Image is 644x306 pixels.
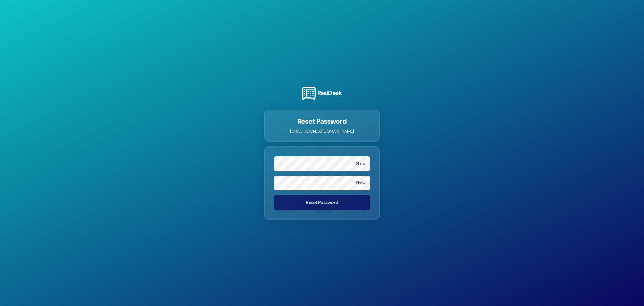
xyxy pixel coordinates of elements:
[272,117,372,126] h1: Reset Password
[272,128,372,134] p: [EMAIL_ADDRESS][DOMAIN_NAME]
[302,87,316,100] img: ResiDesk Logo
[317,89,342,97] h3: ResiDesk
[356,161,365,166] button: Show
[356,180,365,185] button: Show
[274,195,370,210] button: Reset Password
